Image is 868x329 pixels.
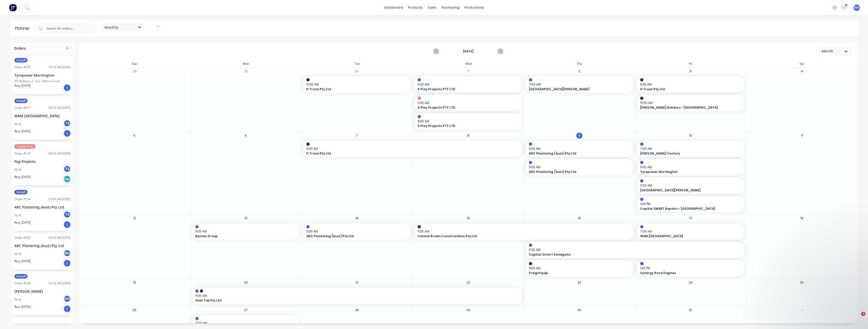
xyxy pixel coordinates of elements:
button: 5 [131,133,138,139]
div: PO # [14,122,21,127]
div: I [63,259,71,267]
div: ARC Plastering (Aust) Pty Ltd [14,204,71,210]
button: 21 [354,280,360,286]
a: dashboard [382,4,405,11]
div: 6:30 AMARC Plastering (Aust) Pty Ltd [303,223,411,240]
span: Req. [DATE] [14,175,31,179]
span: [PERSON_NAME] Factory [640,151,731,156]
span: Ireland Brown Constructions Pty Ltd [418,234,609,238]
button: 12 [131,215,138,221]
div: Order # 417 [14,106,31,110]
button: 28 [354,307,360,313]
div: PO # [14,297,21,302]
strong: [DATE] [443,49,494,54]
div: sales [425,4,439,11]
span: 6:30 AM [418,82,516,87]
div: PO # [14,213,21,218]
button: 16 [576,215,582,221]
div: I [63,305,71,313]
button: 30 [576,307,582,313]
button: 25 [799,280,805,286]
button: 11 [799,133,805,139]
div: Sun [79,60,190,68]
div: 07:43 AM [DATE] [48,235,71,240]
button: 3 [688,68,694,74]
span: [GEOGRAPHIC_DATA][PERSON_NAME] [529,87,620,92]
span: [PERSON_NAME] Builders - [GEOGRAPHIC_DATA] [640,105,731,110]
div: I [63,221,71,228]
div: 6:30 AMSlab Tek Pty Ltd [192,288,522,304]
button: 8 [465,133,471,139]
div: 6:30 AMARC Plastering (Aust) Pty Ltd [526,141,633,157]
div: 6:30 AMBemax Group [192,223,300,240]
span: Install [14,190,28,194]
span: 8:30 AM [529,266,628,271]
span: 10:30 AM [306,82,405,87]
button: 13 [243,215,249,221]
div: 02:56 PM [DATE] [48,281,71,286]
div: 9:00 AMTyrepower Mornington [637,159,744,175]
img: Factory [9,4,17,11]
span: Monthly [104,25,118,30]
div: Month [822,49,845,54]
span: Req. [DATE] [14,83,31,88]
span: Orders [14,46,26,51]
button: 10 [688,133,694,139]
span: 8:30 AM [529,165,628,169]
div: Wed [413,60,524,68]
span: H Troon Pty Ltd [640,87,731,92]
div: Fri [635,60,746,68]
span: Freightquip [529,271,620,275]
div: 8:30 AMARC Plastering (Aust) Pty Ltd [526,159,633,175]
button: 14 [354,215,360,221]
span: H Troon Pty Ltd [306,87,397,92]
span: 7:00 AM [640,229,739,234]
button: 4 [799,68,805,74]
div: Order # 473 [14,65,31,70]
div: BM [63,249,71,257]
div: products [405,4,425,11]
div: WAM [GEOGRAPHIC_DATA] [14,113,71,118]
button: 20 [243,280,249,286]
div: I [63,84,71,92]
span: Tyrepower Mornington [640,170,731,174]
div: 09:52 AM [DATE] [48,106,71,110]
span: 9:00 AM [640,165,739,169]
button: 1 [465,68,471,74]
span: 6:30 AM [640,82,739,87]
div: 07:45 AM [DATE] [48,197,71,201]
button: 19 [131,280,138,286]
div: Order # 127 [14,151,31,156]
button: 17 [688,215,694,221]
div: [PERSON_NAME] [14,289,71,294]
div: Sat [746,60,857,68]
button: 18 [799,215,805,221]
span: 7:00 AM [640,146,739,151]
span: Install [14,58,28,63]
span: Req. [DATE] [14,259,31,263]
div: TS [63,165,71,173]
div: Del [63,175,71,183]
button: 9 [576,133,582,139]
span: [GEOGRAPHIC_DATA][PERSON_NAME] [640,188,731,193]
div: 8:30 AMFreightquip [526,260,633,277]
div: 01:25 PM [DATE] [48,320,71,324]
button: 23 [576,280,582,286]
span: 6:30 AM [195,229,294,234]
div: 6:30 AMH Troon Pty Ltd [303,141,522,157]
span: 7:00 AM [195,321,294,325]
div: Planner [15,25,32,32]
div: 1:00 PMCapital SMART Repairs - [GEOGRAPHIC_DATA] [637,196,744,212]
span: ARC Plastering (Aust) Pty Ltd [529,151,620,156]
span: Req. [DATE] [14,305,31,309]
span: 6:30 AM [529,248,739,252]
div: productivity [462,4,486,11]
span: 6:30 AM [529,146,628,151]
div: 6:30 AMH Troon Pty Ltd [637,76,744,93]
div: Order # 154 [14,197,31,201]
div: 10:30 AMH Troon Pty Ltd [303,76,411,93]
input: Search for orders... [46,23,96,34]
span: 1:00 PM [640,202,739,206]
button: 29 [465,307,471,313]
span: 6:30 AM [418,101,516,105]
